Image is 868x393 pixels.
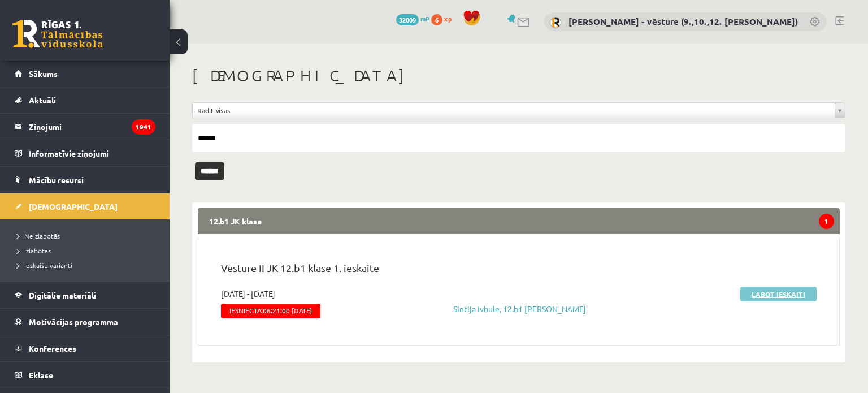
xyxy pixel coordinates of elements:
[420,14,429,23] span: mP
[29,370,53,380] span: Eklase
[197,103,830,118] span: Rādīt visas
[431,14,442,25] span: 6
[29,317,118,327] span: Motivācijas programma
[550,17,561,28] img: Kristīna Kižlo - vēsture (9.,10.,12. klase)
[29,175,84,185] span: Mācību resursi
[15,193,155,219] a: [DEMOGRAPHIC_DATA]
[17,246,51,255] span: Izlabotās
[192,66,845,85] h1: [DEMOGRAPHIC_DATA]
[444,14,452,23] span: xp
[15,282,155,308] a: Digitālie materiāli
[29,140,155,166] legend: Informatīvie ziņojumi
[568,16,798,27] a: [PERSON_NAME] - vēsture (9.,10.,12. [PERSON_NAME])
[221,260,817,281] p: Vēsture II JK 12.b1 klase 1. ieskaite
[15,335,155,361] a: Konferences
[819,214,834,229] span: 1
[453,304,586,314] a: Sintija Ivbule, 12.b1 [PERSON_NAME]
[15,87,155,113] a: Aktuāli
[740,287,817,301] a: Labot ieskaiti
[396,14,429,23] a: 32009 mP
[29,114,155,140] legend: Ziņojumi
[29,343,76,353] span: Konferences
[15,309,155,335] a: Motivācijas programma
[15,362,155,388] a: Eklase
[431,14,457,23] a: 6 xp
[29,290,96,300] span: Digitālie materiāli
[396,14,419,25] span: 32009
[29,68,58,79] span: Sākums
[193,103,845,118] a: Rādīt visas
[263,306,312,314] span: 06:21:00 [DATE]
[12,20,103,48] a: Rīgas 1. Tālmācības vidusskola
[198,208,840,234] legend: 12.b1 JK klase
[15,140,155,166] a: Informatīvie ziņojumi
[17,231,60,240] span: Neizlabotās
[221,288,275,300] span: [DATE] - [DATE]
[15,167,155,193] a: Mācību resursi
[221,304,320,318] span: Iesniegta:
[17,231,158,241] a: Neizlabotās
[17,245,158,256] a: Izlabotās
[17,260,158,270] a: Ieskaišu varianti
[15,61,155,87] a: Sākums
[132,119,155,135] i: 1941
[17,261,72,270] span: Ieskaišu varianti
[29,201,118,211] span: [DEMOGRAPHIC_DATA]
[29,95,56,105] span: Aktuāli
[15,114,155,140] a: Ziņojumi1941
